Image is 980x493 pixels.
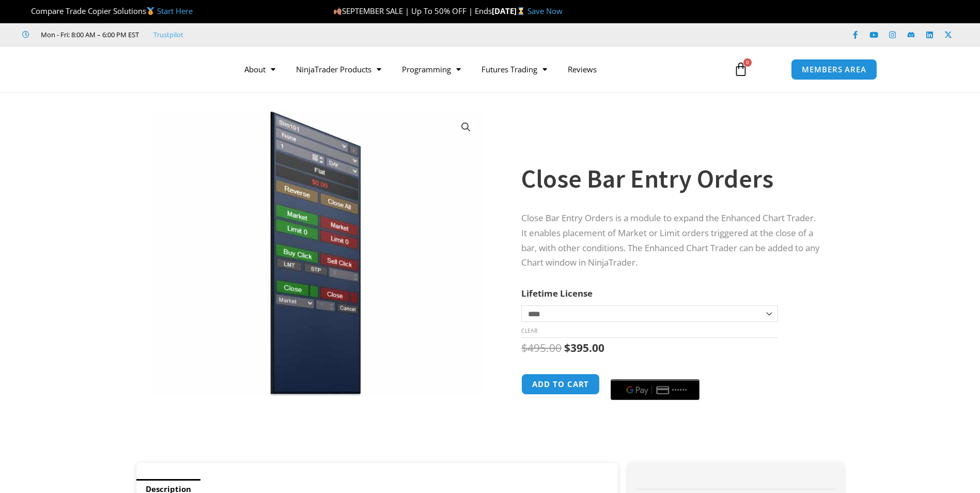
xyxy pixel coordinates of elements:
[718,54,764,84] a: 0
[527,6,563,16] a: Save Now
[521,211,823,271] p: Close Bar Entry Orders is a module to expand the Enhanced Chart Trader. It enables placement of M...
[743,58,752,67] span: 0
[521,161,823,197] h1: Close Bar Entry Orders
[103,51,214,88] img: LogoAI | Affordable Indicators – NinjaTrader
[38,28,139,41] span: Mon - Fri: 8:00 AM – 6:00 PM EST
[521,341,527,355] span: $
[564,341,570,355] span: $
[23,7,30,15] img: 🏆
[333,6,492,16] span: SEPTEMBER SALE | Up To 50% OFF | Ends
[147,7,154,15] img: 🥇
[234,57,722,81] nav: Menu
[521,287,593,299] label: Lifetime License
[234,57,286,81] a: About
[22,6,193,16] span: Compare Trade Copier Solutions
[802,66,866,73] span: MEMBERS AREA
[492,6,527,16] strong: [DATE]
[392,57,471,81] a: Programming
[609,372,702,373] iframe: Secure payment input frame
[521,374,600,395] button: Add to cart
[471,57,557,81] a: Futures Trading
[457,118,475,136] a: View full-screen image gallery
[151,110,483,396] img: CloseBarOrders
[672,387,688,394] text: ••••••
[564,341,604,355] bdi: 395.00
[521,341,562,355] bdi: 495.00
[791,59,877,80] a: MEMBERS AREA
[286,57,392,81] a: NinjaTrader Products
[611,379,699,400] button: Buy with GPay
[521,327,537,334] a: Clear options
[557,57,607,81] a: Reviews
[517,7,525,15] img: ⌛
[334,7,341,15] img: 🍂
[157,6,193,16] a: Start Here
[153,28,183,41] a: Trustpilot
